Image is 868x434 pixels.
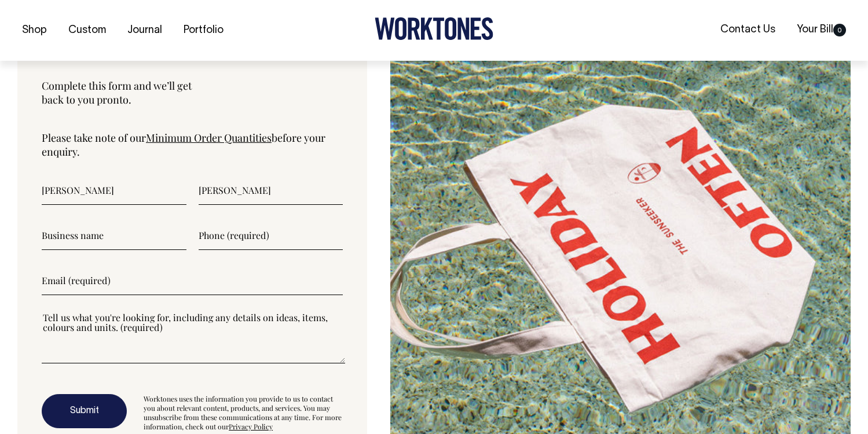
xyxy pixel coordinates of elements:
[42,221,186,250] input: Business name
[42,79,343,106] p: Complete this form and we’ll get back to you pronto.
[833,24,846,36] span: 0
[146,131,272,145] a: Minimum Order Quantities
[64,21,111,40] a: Custom
[17,21,52,40] a: Shop
[179,21,228,40] a: Portfolio
[42,394,127,429] button: Submit
[144,394,343,431] div: Worktones uses the information you provide to us to contact you about relevant content, products,...
[42,266,343,295] input: Email (required)
[792,20,851,39] a: Your Bill0
[199,176,343,205] input: Last name (required)
[123,21,167,40] a: Journal
[716,20,780,39] a: Contact Us
[229,422,273,431] a: Privacy Policy
[42,176,186,205] input: First name (required)
[199,221,343,250] input: Phone (required)
[42,131,343,159] p: Please take note of our before your enquiry.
